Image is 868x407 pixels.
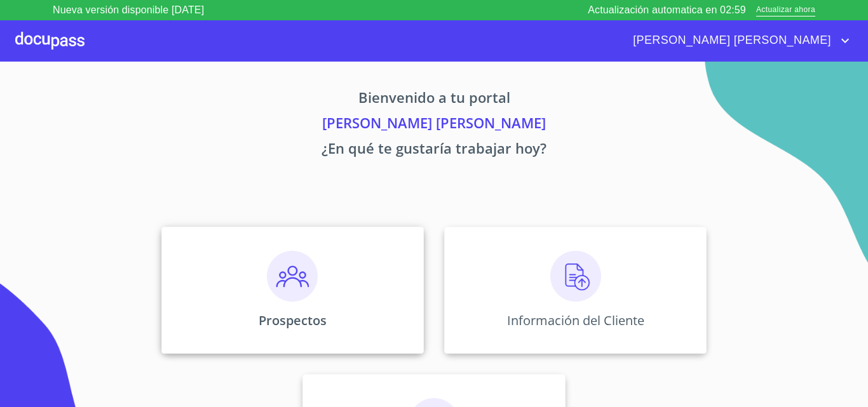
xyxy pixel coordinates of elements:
[756,4,815,17] span: Actualizar ahora
[550,251,601,302] img: carga.png
[53,3,204,18] p: Nueva versión disponible [DATE]
[507,312,644,329] p: Información del Cliente
[43,112,825,138] p: [PERSON_NAME] [PERSON_NAME]
[623,30,837,51] span: [PERSON_NAME] [PERSON_NAME]
[43,87,825,112] p: Bienvenido a tu portal
[259,312,327,329] p: Prospectos
[43,138,825,163] p: ¿En qué te gustaría trabajar hoy?
[588,3,746,18] p: Actualización automatica en 02:59
[623,30,853,51] button: account of current user
[267,251,318,302] img: prospectos.png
